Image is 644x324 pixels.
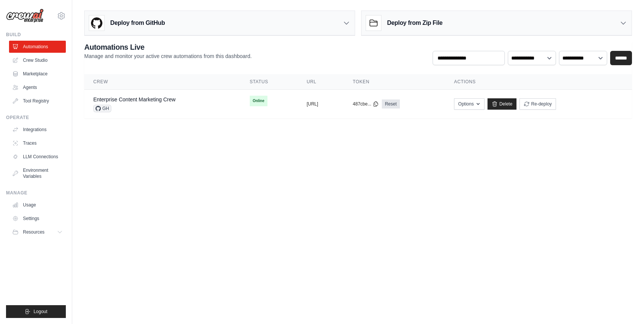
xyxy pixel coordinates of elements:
[9,151,66,163] a: LLM Connections
[6,190,66,196] div: Manage
[298,74,344,90] th: URL
[344,74,445,90] th: Token
[250,96,267,106] span: Online
[9,54,66,66] a: Crew Studio
[9,212,66,225] a: Settings
[6,305,66,318] button: Logout
[241,74,298,90] th: Status
[93,96,176,102] a: Enterprise Content Marketing Crew
[93,105,111,112] span: GH
[382,99,399,109] a: Reset
[9,164,66,182] a: Environment Variables
[9,199,66,211] a: Usage
[9,81,66,93] a: Agents
[9,226,66,238] button: Resources
[488,98,516,110] a: Delete
[9,68,66,80] a: Marketplace
[9,41,66,53] a: Automations
[454,98,485,110] button: Options
[9,124,66,136] a: Integrations
[519,98,556,110] button: Re-deploy
[9,95,66,107] a: Tool Registry
[387,18,442,28] h3: Deploy from Zip File
[9,137,66,149] a: Traces
[6,115,66,121] div: Operate
[89,15,104,31] img: GitHub Logo
[33,309,47,315] span: Logout
[84,74,241,90] th: Crew
[84,42,252,52] h2: Automations Live
[84,52,252,60] p: Manage and monitor your active crew automations from this dashboard.
[6,32,66,38] div: Build
[110,18,165,28] h3: Deploy from GitHub
[445,74,632,90] th: Actions
[23,229,44,235] span: Resources
[353,101,379,107] button: 487cbe...
[6,9,44,23] img: Logo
